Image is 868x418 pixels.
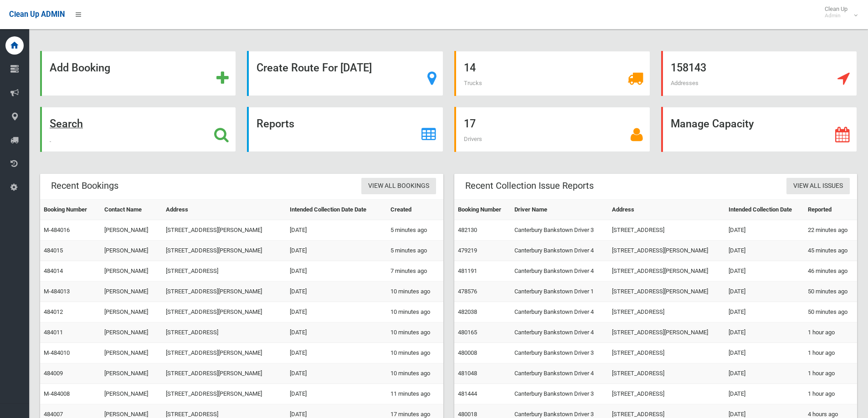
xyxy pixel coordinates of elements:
td: [DATE] [286,220,387,241]
td: [STREET_ADDRESS][PERSON_NAME] [608,282,724,302]
header: Recent Collection Issue Reports [454,177,605,195]
a: 484009 [44,370,63,377]
td: [DATE] [725,343,804,363]
td: Canterbury Bankstown Driver 4 [511,322,608,343]
td: [STREET_ADDRESS][PERSON_NAME] [162,384,286,404]
td: 10 minutes ago [387,302,443,322]
a: View All Issues [786,178,850,195]
a: 484014 [44,267,63,274]
a: 482130 [458,227,477,233]
td: [PERSON_NAME] [101,302,162,322]
a: Reports [247,107,443,152]
a: 481048 [458,370,477,377]
span: Addresses [671,80,699,86]
td: [PERSON_NAME] [101,343,162,363]
td: [STREET_ADDRESS][PERSON_NAME] [608,261,724,282]
td: [STREET_ADDRESS] [608,343,724,363]
td: [PERSON_NAME] [101,241,162,261]
td: [STREET_ADDRESS][PERSON_NAME] [162,302,286,322]
a: 481191 [458,267,477,274]
span: Clean Up ADMIN [9,10,65,19]
td: Canterbury Bankstown Driver 4 [511,302,608,322]
td: [DATE] [286,384,387,404]
a: M-484016 [44,227,70,233]
td: 22 minutes ago [804,220,857,241]
th: Created [387,200,443,220]
a: Search [40,107,236,152]
td: Canterbury Bankstown Driver 3 [511,343,608,363]
td: [STREET_ADDRESS] [608,302,724,322]
td: Canterbury Bankstown Driver 3 [511,220,608,241]
td: [DATE] [725,322,804,343]
th: Booking Number [454,200,511,220]
a: View All Bookings [361,178,436,195]
strong: Create Route For [DATE] [257,61,372,74]
a: 484012 [44,308,63,315]
td: [DATE] [725,241,804,261]
th: Contact Name [101,200,162,220]
td: [STREET_ADDRESS][PERSON_NAME] [162,241,286,261]
th: Driver Name [511,200,608,220]
td: [STREET_ADDRESS][PERSON_NAME] [608,241,724,261]
strong: 14 [464,61,476,74]
a: 158143 Addresses [661,51,857,96]
a: 482038 [458,308,477,315]
strong: Manage Capacity [671,117,754,130]
th: Intended Collection Date [725,200,804,220]
strong: Add Booking [50,61,110,74]
td: 1 hour ago [804,384,857,404]
a: 14 Trucks [454,51,650,96]
strong: 17 [464,117,476,130]
td: Canterbury Bankstown Driver 4 [511,363,608,384]
strong: Search [50,117,83,130]
span: Clean Up [820,5,857,19]
td: [DATE] [286,302,387,322]
span: Drivers [464,136,482,142]
td: [DATE] [286,282,387,302]
td: [PERSON_NAME] [101,220,162,241]
td: [DATE] [286,261,387,282]
td: 46 minutes ago [804,261,857,282]
strong: Reports [257,117,294,130]
td: 10 minutes ago [387,282,443,302]
a: 480165 [458,329,477,336]
a: 480018 [458,411,477,418]
td: [DATE] [286,343,387,363]
span: Trucks [464,80,482,86]
td: 5 minutes ago [387,241,443,261]
td: 10 minutes ago [387,343,443,363]
td: [PERSON_NAME] [101,282,162,302]
header: Recent Bookings [40,177,129,195]
a: 480008 [458,349,477,356]
td: 1 hour ago [804,343,857,363]
td: [DATE] [286,363,387,384]
td: [PERSON_NAME] [101,261,162,282]
a: 479219 [458,247,477,254]
td: 7 minutes ago [387,261,443,282]
td: 5 minutes ago [387,220,443,241]
td: [STREET_ADDRESS] [608,363,724,384]
a: M-484010 [44,349,70,356]
td: 50 minutes ago [804,282,857,302]
a: Add Booking [40,51,236,96]
a: 484015 [44,247,63,254]
td: 45 minutes ago [804,241,857,261]
a: 484011 [44,329,63,336]
strong: 158143 [671,61,706,74]
a: 484007 [44,411,63,418]
a: 17 Drivers [454,107,650,152]
td: [STREET_ADDRESS] [608,384,724,404]
td: 50 minutes ago [804,302,857,322]
a: 481444 [458,390,477,397]
td: [DATE] [725,302,804,322]
td: [DATE] [286,241,387,261]
td: 1 hour ago [804,363,857,384]
a: Create Route For [DATE] [247,51,443,96]
th: Reported [804,200,857,220]
td: [PERSON_NAME] [101,322,162,343]
td: [DATE] [725,384,804,404]
th: Booking Number [40,200,101,220]
td: 10 minutes ago [387,363,443,384]
td: 10 minutes ago [387,322,443,343]
a: M-484008 [44,390,70,397]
